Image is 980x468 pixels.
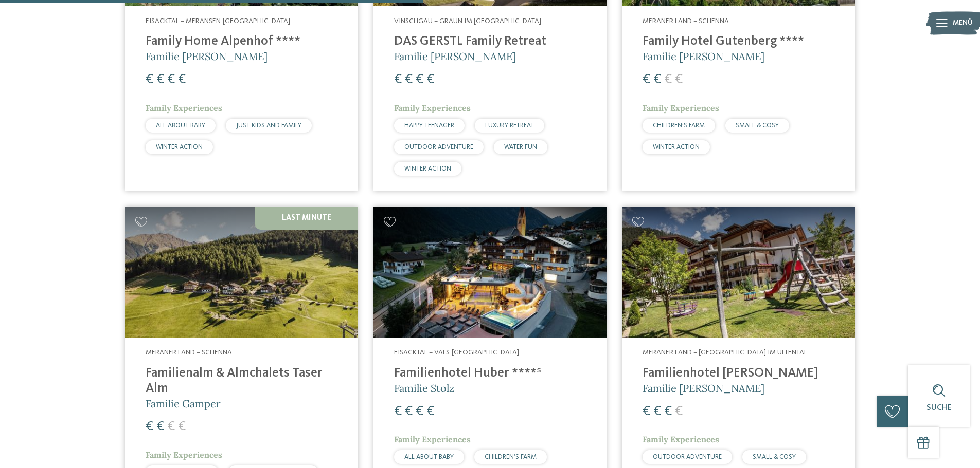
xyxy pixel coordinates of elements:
span: Familie [PERSON_NAME] [643,382,764,395]
span: € [167,73,175,86]
span: € [178,73,186,86]
span: WATER FUN [504,144,537,151]
span: € [394,405,402,418]
img: Familienhotels gesucht? Hier findet ihr die besten! [125,207,358,338]
span: € [178,420,186,434]
span: Family Experiences [394,434,471,444]
span: Familie [PERSON_NAME] [394,50,516,63]
h4: Family Home Alpenhof **** [146,34,337,49]
span: Family Experiences [643,103,719,113]
span: € [675,73,683,86]
span: € [664,73,672,86]
span: Family Experiences [146,103,222,113]
span: € [653,73,661,86]
span: Family Experiences [394,103,471,113]
span: SMALL & COSY [753,454,796,460]
span: Meraner Land – [GEOGRAPHIC_DATA] im Ultental [643,349,807,356]
span: € [675,405,683,418]
span: CHILDREN’S FARM [653,122,705,129]
span: OUTDOOR ADVENTURE [653,454,722,460]
span: SMALL & COSY [736,122,779,129]
span: € [156,73,164,86]
span: Suche [926,404,952,412]
h4: Familienalm & Almchalets Taser Alm [146,366,337,397]
span: Familie Gamper [146,397,221,410]
img: Familienhotels gesucht? Hier findet ihr die besten! [373,207,607,338]
span: € [146,420,153,434]
span: JUST KIDS AND FAMILY [236,122,301,129]
span: Familie [PERSON_NAME] [146,50,268,63]
img: Familienhotels gesucht? Hier findet ihr die besten! [622,207,855,338]
h4: Family Hotel Gutenberg **** [643,34,834,49]
span: € [664,405,672,418]
span: € [426,73,434,86]
span: Eisacktal – Meransen-[GEOGRAPHIC_DATA] [146,17,290,25]
span: € [167,420,175,434]
h4: DAS GERSTL Family Retreat [394,34,586,49]
span: Family Experiences [643,434,719,444]
span: € [643,405,650,418]
span: € [416,73,423,86]
h4: Familienhotel [PERSON_NAME] [643,366,834,381]
span: LUXURY RETREAT [485,122,534,129]
span: HAPPY TEENAGER [404,122,454,129]
span: WINTER ACTION [653,144,700,151]
span: Vinschgau – Graun im [GEOGRAPHIC_DATA] [394,17,541,25]
span: CHILDREN’S FARM [485,454,537,460]
span: € [156,420,164,434]
span: ALL ABOUT BABY [404,454,454,460]
span: OUTDOOR ADVENTURE [404,144,473,151]
span: € [643,73,650,86]
span: Meraner Land – Schenna [643,17,729,25]
span: € [405,73,413,86]
span: € [146,73,153,86]
span: WINTER ACTION [156,144,203,151]
span: € [653,405,661,418]
span: € [394,73,402,86]
span: € [405,405,413,418]
span: Family Experiences [146,450,222,460]
span: Meraner Land – Schenna [146,349,232,356]
span: Familie [PERSON_NAME] [643,50,764,63]
span: WINTER ACTION [404,165,451,172]
span: Eisacktal – Vals-[GEOGRAPHIC_DATA] [394,349,519,356]
h4: Familienhotel Huber ****ˢ [394,366,586,381]
span: Familie Stolz [394,382,454,395]
span: € [416,405,423,418]
span: € [426,405,434,418]
span: ALL ABOUT BABY [156,122,205,129]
